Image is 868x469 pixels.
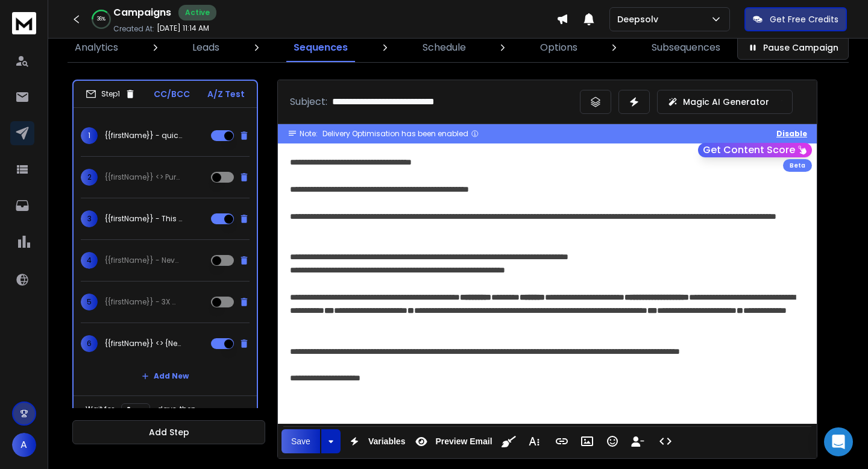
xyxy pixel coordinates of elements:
button: A [12,433,36,457]
h1: Campaigns [113,5,171,20]
button: Emoticons [601,429,624,453]
a: Sequences [286,33,355,62]
button: Preview Email [410,429,494,453]
button: Code View [654,429,677,453]
p: {{firstName}} - quick video? [105,131,182,140]
p: Magic AI Generator [683,96,769,108]
span: 3 [81,210,98,227]
p: Options [540,40,577,55]
p: [DATE] 11:14 AM [157,24,209,33]
button: Insert Unsubscribe Link [626,429,649,453]
button: More Text [523,429,546,453]
button: Add Step [72,420,265,444]
p: {{firstName}} <> Purby [105,172,182,182]
li: Step1CC/BCCA/Z Test1{{firstName}} - quick video?2{{firstName}} <> Purby3{{firstName}} - This AI s... [72,80,258,424]
p: CC/BCC [154,88,190,100]
span: 2 [81,169,98,186]
p: {{firstName}} - 3X more leads [105,297,182,307]
p: Created At: [113,24,154,34]
p: Deepsolv [617,13,663,25]
div: Open Intercom Messenger [824,427,853,456]
a: Subsequences [644,33,728,62]
p: Wait for [86,404,114,414]
div: Delivery Optimisation has been enabled [322,129,479,139]
p: Schedule [423,40,466,55]
button: Add New [132,364,198,388]
button: Disable [776,129,807,139]
div: Step 1 [86,89,136,99]
button: Get Free Credits [744,7,847,31]
p: Subsequences [652,40,720,55]
button: Insert Image (⌘P) [576,429,599,453]
button: Clean HTML [497,429,520,453]
p: {{firstName}} - Never lose a customer [105,256,182,265]
p: Analytics [75,40,118,55]
a: Analytics [68,33,125,62]
a: Schedule [415,33,473,62]
span: 1 [81,127,98,144]
span: 5 [81,294,98,310]
button: Get Content Score [698,143,812,157]
button: Variables [343,429,408,453]
span: Variables [366,436,408,447]
p: Subject: [290,95,327,109]
button: Save [281,429,320,453]
a: Options [533,33,585,62]
p: Leads [192,40,219,55]
button: Magic AI Generator [657,90,793,114]
p: Sequences [294,40,348,55]
span: 6 [81,335,98,352]
p: days, then [157,404,196,414]
button: Pause Campaign [737,36,849,60]
p: 36 % [97,16,105,23]
button: Insert Link (⌘K) [550,429,573,453]
div: Beta [783,159,812,172]
a: Leads [185,33,227,62]
p: {{firstName}} <> {Never lose a customer|AI for your Insta/FB} [105,339,182,348]
p: {{firstName}} - This AI saves hours on IG/FB [105,214,182,224]
p: Get Free Credits [770,13,838,25]
span: Note: [300,129,318,139]
p: A/Z Test [207,88,245,100]
div: Active [178,5,216,20]
span: Preview Email [433,436,494,447]
span: 4 [81,252,98,269]
img: logo [12,12,36,34]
